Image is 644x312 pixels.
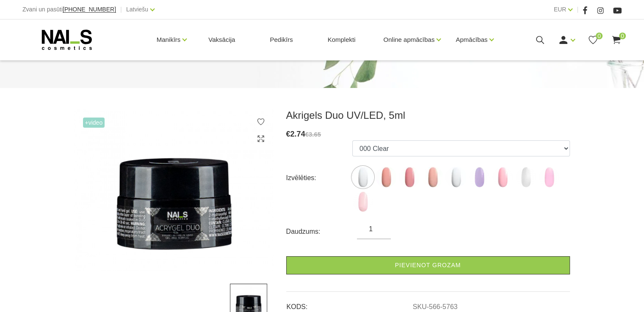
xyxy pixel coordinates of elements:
img: ... [445,167,467,188]
span: | [120,4,122,15]
img: ... [376,167,397,188]
a: Online apmācības [383,23,434,57]
a: 0 [588,35,598,45]
a: Manikīrs [157,23,181,57]
a: Pedikīrs [263,19,299,60]
h3: Akrigels Duo UV/LED, 5ml [286,109,570,122]
a: Apmācības [456,23,487,57]
span: 2.74 [290,130,305,138]
img: ... [75,109,274,271]
a: EUR [554,4,567,14]
span: [PHONE_NUMBER] [63,6,116,13]
a: 0 [611,35,622,45]
a: SKU-566-5763 [413,303,458,311]
img: ... [352,167,373,188]
a: [PHONE_NUMBER] [63,6,116,13]
div: Izvēlēties: [286,171,352,185]
img: ... [399,167,420,188]
a: Pievienot grozam [286,256,570,274]
img: ... [352,191,373,212]
div: Zvani un pasūti [22,4,116,15]
a: Latviešu [126,4,148,14]
img: ... [539,167,560,188]
span: | [577,4,578,15]
img: ... [515,167,536,188]
span: +Video [83,118,105,128]
span: € [286,130,290,138]
s: €3.65 [305,131,321,138]
img: ... [422,167,443,188]
a: Komplekti [321,19,362,60]
td: KODS: [286,296,412,312]
span: 0 [596,33,603,39]
span: 0 [619,33,626,39]
a: Vaksācija [202,19,242,60]
img: ... [469,167,490,188]
div: Daudzums: [286,225,357,238]
img: ... [492,167,513,188]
